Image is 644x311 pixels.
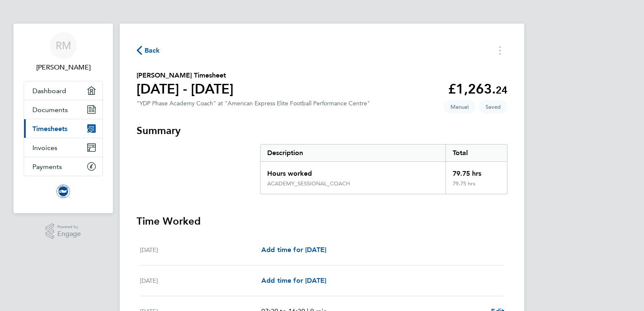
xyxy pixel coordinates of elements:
[24,157,102,176] a: Payments
[137,214,507,228] h3: Time Worked
[24,138,102,157] a: Invoices
[445,180,507,194] div: 79.75 hrs
[137,45,160,56] button: Back
[32,87,66,95] span: Dashboard
[140,245,261,255] div: [DATE]
[24,119,102,138] a: Timesheets
[32,144,57,152] span: Invoices
[479,100,507,114] span: This timesheet is Saved.
[46,223,81,239] a: Powered byEngage
[56,185,70,198] img: brightonandhovealbion-logo-retina.png
[57,231,81,238] span: Engage
[32,125,67,133] span: Timesheets
[445,145,507,161] div: Total
[260,145,445,161] div: Description
[267,180,350,187] div: ACADEMY_SESSIONAL_COACH
[492,44,507,57] button: Timesheets Menu
[13,24,113,213] nav: Main navigation
[24,185,103,198] a: Go to home page
[145,46,160,56] span: Back
[32,163,62,171] span: Payments
[137,70,233,80] h2: [PERSON_NAME] Timesheet
[261,276,326,286] a: Add time for [DATE]
[140,276,261,286] div: [DATE]
[24,62,103,72] span: Rhys Murphy
[24,32,103,72] a: RM[PERSON_NAME]
[32,106,68,114] span: Documents
[261,245,326,255] a: Add time for [DATE]
[137,100,370,107] div: "YDP Phase Academy Coach" at "American Express Elite Football Performance Centre"
[56,40,71,51] span: RM
[496,84,507,96] span: 24
[260,144,507,194] div: Summary
[260,162,445,180] div: Hours worked
[57,223,81,231] span: Powered by
[448,81,507,97] app-decimal: £1,263.
[137,124,507,137] h3: Summary
[24,81,102,100] a: Dashboard
[445,162,507,180] div: 79.75 hrs
[261,276,326,284] span: Add time for [DATE]
[261,246,326,254] span: Add time for [DATE]
[137,80,233,97] h1: [DATE] - [DATE]
[444,100,475,114] span: This timesheet was manually created.
[24,100,102,119] a: Documents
